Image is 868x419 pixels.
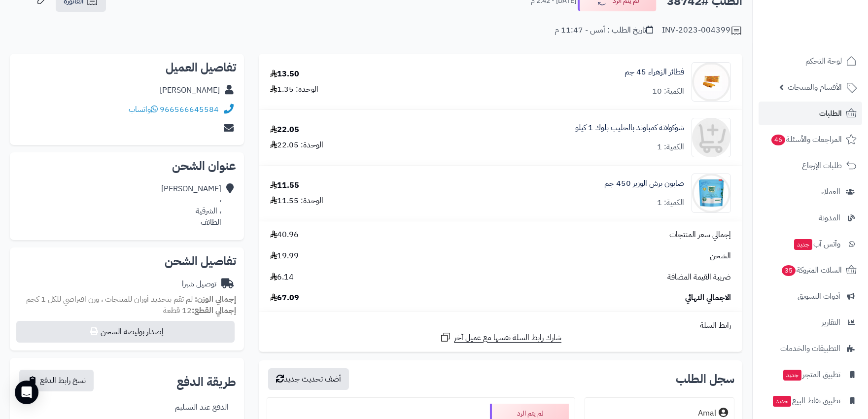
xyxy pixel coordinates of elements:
[270,124,299,136] div: 22.05
[793,237,840,251] span: وآتس آب
[669,229,731,241] span: إجمالي سعر المنتجات
[759,206,862,230] a: المدونة
[18,255,236,267] h2: تفاصيل الشحن
[454,332,561,344] span: شارك رابط السلة نفسها مع عميل آخر
[192,305,236,316] strong: إجمالي القطع:
[759,363,862,386] a: تطبيق المتجرجديد
[822,315,840,329] span: التقارير
[270,195,323,207] div: الوحدة: 11.55
[604,178,684,189] a: صابون برش الوزير 450 جم
[18,160,236,172] h2: عنوان الشحن
[759,232,862,256] a: وآتس آبجديد
[772,394,840,408] span: تطبيق نقاط البيع
[195,293,236,305] strong: إجمالي الوزن:
[783,370,801,381] span: جديد
[16,321,235,343] button: إصدار بوليصة الشحن
[759,180,862,204] a: العملاء
[698,408,716,419] div: Amal
[176,376,236,388] h2: طريقة الدفع
[268,368,349,390] button: أضف تحديث جديد
[692,118,730,157] img: no_image-90x90.png
[788,80,842,94] span: الأقسام والمنتجات
[160,85,220,96] div: [PERSON_NAME]
[270,272,294,283] span: 6.14
[805,54,842,68] span: لوحة التحكم
[270,69,299,80] div: 13.50
[771,135,785,145] span: 46
[692,174,730,213] img: 1757276703-IMG_5289-90x90.jpeg
[685,292,731,304] span: الاجمالي النهائي
[821,185,840,199] span: العملاء
[270,180,299,191] div: 11.55
[26,293,193,305] span: لم تقم بتحديد أوزان للمنتجات ، وزن افتراضي للكل 1 كجم
[40,375,86,386] span: نسخ رابط الدفع
[270,292,299,304] span: 67.09
[270,229,299,241] span: 40.96
[770,133,842,146] span: المراجعات والأسئلة
[676,373,734,385] h3: سجل الطلب
[625,67,684,78] a: فطائر الزهراء 45 جم
[759,284,862,308] a: أدوات التسويق
[657,141,684,153] div: الكمية: 1
[759,128,862,151] a: المراجعات والأسئلة46
[263,320,738,331] div: رابط السلة
[759,311,862,334] a: التقارير
[773,396,791,407] span: جديد
[555,25,653,36] div: تاريخ الطلب : أمس - 11:47 م
[270,140,323,151] div: الوحدة: 22.05
[759,258,862,282] a: السلات المتروكة35
[19,370,94,391] button: نسخ رابط الدفع
[667,272,731,283] span: ضريبة القيمة المضافة
[798,289,840,303] span: أدوات التسويق
[759,49,862,73] a: لوحة التحكم
[794,239,812,250] span: جديد
[270,84,318,95] div: الوحدة: 1.35
[782,265,796,276] span: 35
[652,86,684,97] div: الكمية: 10
[662,25,742,36] div: INV-2023-004399
[759,102,862,125] a: الطلبات
[440,331,561,344] a: شارك رابط السلة نفسها مع عميل آخر
[710,250,731,262] span: الشحن
[15,381,38,404] div: Open Intercom Messenger
[270,250,299,262] span: 19.99
[657,197,684,209] div: الكمية: 1
[759,337,862,360] a: التطبيقات والخدمات
[819,211,840,225] span: المدونة
[759,154,862,177] a: طلبات الإرجاع
[161,183,221,228] div: [PERSON_NAME] ، ، الشرقية الطائف
[182,279,216,290] div: توصيل شبرا
[18,62,236,73] h2: تفاصيل العميل
[175,402,229,413] div: الدفع عند التسليم
[163,305,236,316] small: 12 قطعة
[129,104,158,115] a: واتساب
[692,62,730,102] img: 1757276267-IMG_5290-90x90.png
[160,104,219,115] a: 966566645584
[575,122,684,134] a: شوكولاتة كمباوند بالحليب بلوك 1 كيلو
[780,342,840,355] span: التطبيقات والخدمات
[781,263,842,277] span: السلات المتروكة
[819,106,842,120] span: الطلبات
[759,389,862,413] a: تطبيق نقاط البيعجديد
[782,368,840,382] span: تطبيق المتجر
[802,159,842,173] span: طلبات الإرجاع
